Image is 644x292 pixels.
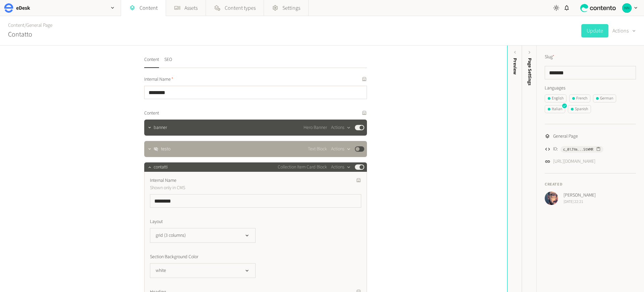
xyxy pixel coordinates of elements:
[331,163,351,171] button: Actions
[331,145,351,153] button: Actions
[568,105,591,113] button: Spanish
[545,105,565,113] button: Italian
[571,106,588,112] div: Spanish
[16,4,30,12] h2: eDesk
[612,24,636,38] button: Actions
[150,218,163,225] span: Layout
[553,158,595,165] a: [URL][DOMAIN_NAME]
[512,58,519,75] div: Preview
[282,4,300,12] span: Settings
[569,94,590,102] button: French
[8,29,32,40] h2: Contatto
[150,253,198,261] span: Section Background Color
[150,263,256,278] button: white
[154,164,168,171] span: contatti
[560,146,603,153] button: c_01JYm...StWMR
[548,106,562,112] div: Italian
[563,199,596,205] span: [DATE] 22:21
[26,22,52,29] a: General Page
[24,22,26,29] span: /
[563,192,596,199] span: [PERSON_NAME]
[225,4,256,12] span: Content types
[548,95,563,101] div: English
[545,94,567,102] button: English
[545,192,558,205] img: Josh Angell
[331,124,351,132] button: Actions
[150,228,256,243] button: grid (3 columns)
[545,181,636,188] h4: Created
[164,56,172,68] button: SEO
[144,56,159,68] button: Content
[150,177,176,184] span: Internal Name
[308,146,327,153] span: Text Block
[144,110,159,117] span: Content
[545,85,636,92] label: Languages
[161,146,170,153] span: testo
[563,146,593,152] span: c_01JYm...StWMR
[545,54,554,61] label: Slug
[144,76,173,83] span: Internal Name
[553,146,558,153] span: ID:
[150,184,303,192] p: Shown only in CMS
[304,124,327,131] span: Hero Banner
[593,94,616,102] button: German
[8,22,24,29] a: Content
[4,3,13,13] img: eDesk
[278,164,327,171] span: Collection Item Card Block
[154,124,167,131] span: banner
[622,3,632,13] img: Nikola Nikolov
[572,95,587,101] div: French
[596,95,613,101] div: German
[526,58,533,85] span: Page Settings
[581,24,608,38] button: Update
[553,133,578,140] span: General Page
